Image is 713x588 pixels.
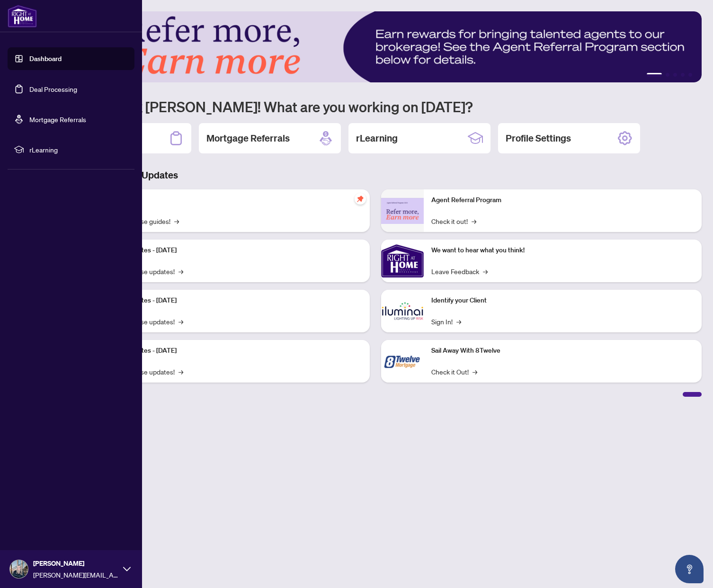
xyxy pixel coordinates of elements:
[472,216,476,226] span: →
[99,295,362,306] p: Platform Updates - [DATE]
[29,115,86,124] a: Mortgage Referrals
[206,132,290,145] h2: Mortgage Referrals
[356,132,398,145] h2: rLearning
[673,73,677,77] button: 3
[483,266,488,276] span: →
[355,193,366,205] span: pushpin
[431,366,477,377] a: Check it Out!→
[456,316,461,327] span: →
[431,295,694,306] p: Identify your Client
[381,290,424,332] img: Identify your Client
[381,340,424,383] img: Sail Away With 8Twelve
[647,73,662,77] button: 1
[10,560,28,578] img: Profile Icon
[431,266,488,276] a: Leave Feedback→
[29,144,128,155] span: rLearning
[174,216,179,226] span: →
[29,54,62,63] a: Dashboard
[431,346,694,356] p: Sail Away With 8Twelve
[506,132,571,145] h2: Profile Settings
[49,98,702,116] h1: Welcome back [PERSON_NAME]! What are you working on [DATE]?
[675,555,704,583] button: Open asap
[381,198,424,224] img: Agent Referral Program
[49,169,702,182] h3: Brokerage & Industry Updates
[688,73,692,77] button: 5
[666,73,669,77] button: 2
[431,316,461,327] a: Sign In!→
[8,5,37,27] img: logo
[178,316,183,327] span: →
[431,216,476,226] a: Check it out!→
[33,570,118,580] span: [PERSON_NAME][EMAIL_ADDRESS][PERSON_NAME][DOMAIN_NAME]
[178,266,183,276] span: →
[681,73,685,77] button: 4
[49,11,702,82] img: Slide 0
[33,558,118,569] span: [PERSON_NAME]
[381,240,424,282] img: We want to hear what you think!
[99,195,362,205] p: Self-Help
[472,366,477,377] span: →
[99,346,362,356] p: Platform Updates - [DATE]
[99,245,362,256] p: Platform Updates - [DATE]
[29,85,77,93] a: Deal Processing
[431,195,694,205] p: Agent Referral Program
[178,366,183,377] span: →
[431,245,694,256] p: We want to hear what you think!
